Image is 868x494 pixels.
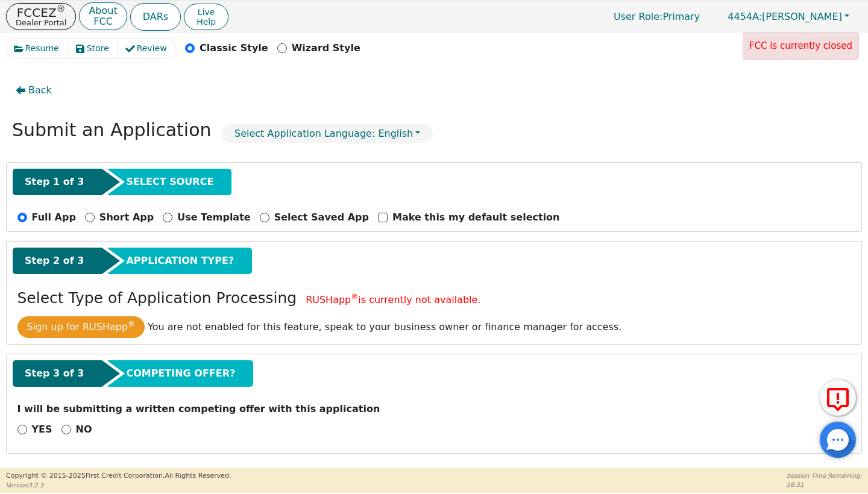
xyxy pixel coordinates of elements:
button: 4454A:[PERSON_NAME] [715,7,862,26]
button: Back [6,77,61,104]
button: Review [118,39,176,58]
button: FCCEZ®Dealer Portal [6,3,76,30]
span: [PERSON_NAME] [728,11,842,22]
p: Full App [32,210,76,225]
button: AboutFCC [79,2,127,31]
p: Primary [602,5,712,28]
p: FCC [89,17,117,27]
span: Sign up for RUSHapp [27,321,136,333]
button: DARs [130,3,181,31]
button: LiveHelp [184,4,228,30]
p: Short App [99,210,154,225]
span: Step 3 of 3 [25,366,84,381]
p: I will be submitting a written competing offer with this application [17,402,851,416]
p: Select Saved App [274,210,369,225]
p: Wizard Style [292,41,360,55]
p: Use Template [177,210,250,225]
p: Copyright © 2015- 2025 First Credit Corporation. [6,471,231,481]
span: Review [137,42,167,55]
span: User Role : [614,11,662,22]
button: Store [68,39,118,58]
button: Report Error to FCC [820,380,856,416]
p: NO [76,422,92,437]
span: Live [197,7,216,17]
p: 58:51 [787,480,862,489]
span: Help [197,17,216,27]
p: FCCEZ [16,7,66,19]
span: All Rights Reserved. [165,472,231,480]
span: FCC is currently closed [749,40,852,51]
span: Back [28,83,52,98]
span: Step 2 of 3 [25,254,84,268]
p: Dealer Portal [16,19,66,27]
sup: ® [57,4,66,14]
p: YES [32,422,52,437]
span: APPLICATION TYPE? [126,254,234,268]
p: Session Time Remaining: [787,471,862,480]
span: SELECT SOURCE [126,175,213,189]
span: COMPETING OFFER? [126,366,235,381]
a: User Role:Primary [602,5,712,28]
span: Store [87,42,109,55]
p: Version 3.2.3 [6,481,231,490]
button: Sign up for RUSHapp® [17,316,145,338]
span: Resume [25,42,59,55]
span: 4454A: [728,11,762,22]
sup: ® [128,320,135,328]
p: Classic Style [200,41,268,55]
p: About [89,6,117,16]
button: Select Application Language: English [222,124,433,143]
sup: ® [351,293,358,301]
h2: Submit an Application [12,119,212,141]
p: Make this my default selection [392,210,560,225]
span: RUSHapp is currently not available. [306,294,480,305]
span: Step 1 of 3 [25,175,84,189]
button: Resume [6,39,68,58]
h3: Select Type of Application Processing [17,289,297,307]
span: You are not enabled for this feature, speak to your business owner or finance manager for access. [148,321,621,333]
